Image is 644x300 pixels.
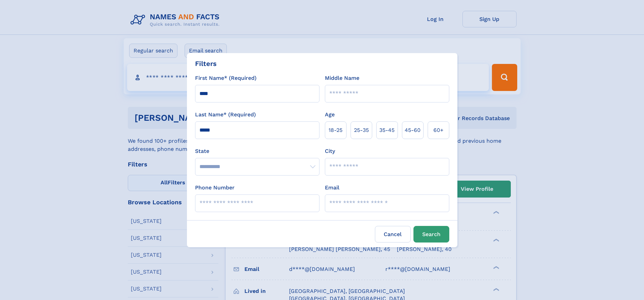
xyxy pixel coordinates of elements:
[405,126,421,134] span: 45‑60
[195,184,235,192] label: Phone Number
[375,226,411,243] label: Cancel
[433,126,444,134] span: 60+
[195,147,319,155] label: State
[329,126,342,134] span: 18‑25
[195,59,217,69] div: Filters
[325,111,335,119] label: Age
[195,74,257,82] label: First Name* (Required)
[195,111,256,119] label: Last Name* (Required)
[413,226,449,243] button: Search
[325,74,359,82] label: Middle Name
[325,147,335,155] label: City
[325,184,339,192] label: Email
[379,126,395,134] span: 35‑45
[354,126,369,134] span: 25‑35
